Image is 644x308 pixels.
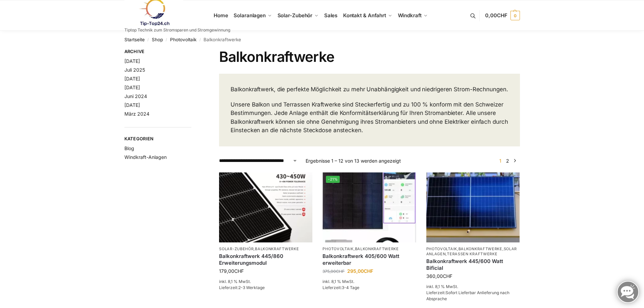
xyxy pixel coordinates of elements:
[278,12,313,19] span: Solar-Zubehör
[196,37,204,43] span: /
[323,279,416,285] p: inkl. 8,1 % MwSt.
[336,269,344,274] span: CHF
[231,0,275,31] a: Solaranlagen
[323,172,416,242] a: -21%Steckerfertig Plug & Play mit 410 Watt
[170,37,196,42] a: Photovoltaik
[152,37,163,42] a: Shop
[219,157,297,164] select: Shop-Reihenfolge
[124,85,140,90] a: [DATE]
[145,37,152,43] span: /
[343,12,386,19] span: Kontakt & Anfahrt
[323,269,344,274] bdi: 375,00
[323,285,359,290] span: Lieferzeit:
[219,279,312,285] p: inkl. 8,1 % MwSt.
[275,0,321,31] a: Solar-Zubehör
[231,85,508,94] p: Balkonkraftwerk, die perfekte Möglichkeit zu mehr Unabhängigkeit und niedrigeren Strom-Rechnungen.
[124,67,145,73] a: Juli 2025
[219,48,520,65] h1: Balkonkraftwerke
[124,37,145,42] a: Startseite
[234,12,266,19] span: Solaranlagen
[426,246,457,251] a: Photovoltaik
[124,154,167,160] a: Windkraft-Anlagen
[323,246,416,252] p: ,
[355,246,399,251] a: Balkonkraftwerke
[255,246,299,251] a: Balkonkraftwerke
[324,12,338,19] span: Sales
[124,48,192,55] span: Archive
[219,246,254,251] a: Solar-Zubehör
[504,158,511,164] a: Seite 2
[163,37,170,43] span: /
[238,285,265,290] span: 2-3 Werktage
[426,172,520,242] img: Solaranlage für den kleinen Balkon
[364,268,373,274] span: CHF
[124,76,140,81] a: [DATE]
[124,93,147,99] a: Juni 2024
[497,12,507,19] span: CHF
[219,172,312,242] img: Balkonkraftwerk 445/860 Erweiterungsmodul
[398,12,422,19] span: Windkraft
[426,246,517,256] a: Solaranlagen
[495,157,520,164] nav: Produkt-Seitennummerierung
[231,100,508,135] p: Unsere Balkon und Terrassen Kraftwerke sind Steckerfertig und zu 100 % konform mit den Schweizer ...
[426,258,520,271] a: Balkonkraftwerk 445/600 Watt Bificial
[443,273,452,279] span: CHF
[512,157,517,164] a: →
[234,268,244,274] span: CHF
[124,28,230,32] p: Tiptop Technik zum Stromsparen und Stromgewinnung
[340,0,395,31] a: Kontakt & Anfahrt
[219,268,244,274] bdi: 179,00
[342,285,359,290] span: 3-4 Tage
[124,58,140,64] a: [DATE]
[426,273,452,279] bdi: 360,00
[395,0,430,31] a: Windkraft
[306,157,401,164] p: Ergebnisse 1 – 12 von 13 werden angezeigt
[124,31,520,48] nav: Breadcrumb
[510,11,520,20] span: 0
[219,285,265,290] span: Lieferzeit:
[426,290,509,301] span: Lieferzeit:
[426,290,509,301] span: Sofort Lieferbar Anlieferung nach Absprache
[347,268,373,274] bdi: 295,00
[498,158,503,164] span: Seite 1
[323,172,416,242] img: Steckerfertig Plug & Play mit 410 Watt
[485,5,520,26] a: 0,00CHF 0
[124,136,192,142] span: Kategorien
[124,102,140,108] a: [DATE]
[426,284,520,290] p: inkl. 8,1 % MwSt.
[219,246,312,252] p: ,
[191,49,195,56] button: Close filters
[323,253,416,266] a: Balkonkraftwerk 405/600 Watt erweiterbar
[485,12,507,19] span: 0,00
[447,252,497,256] a: Terassen Kraftwerke
[323,246,353,251] a: Photovoltaik
[124,111,149,117] a: März 2024
[124,145,134,151] a: Blog
[426,246,520,257] p: , , ,
[458,246,502,251] a: Balkonkraftwerke
[219,253,312,266] a: Balkonkraftwerk 445/860 Erweiterungsmodul
[321,0,340,31] a: Sales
